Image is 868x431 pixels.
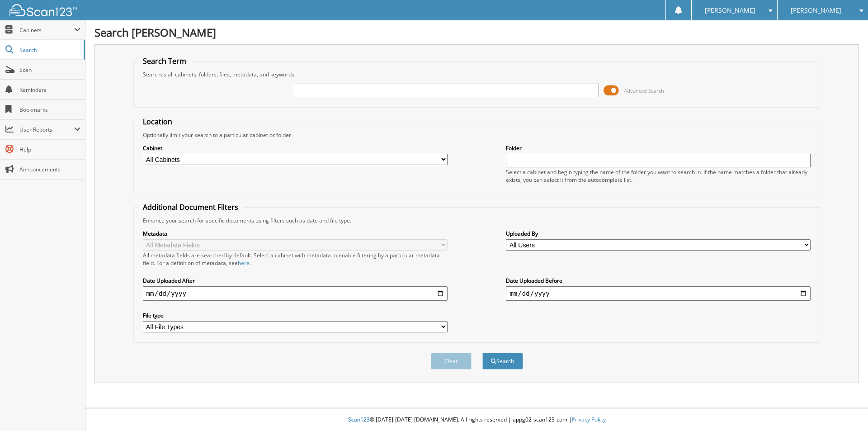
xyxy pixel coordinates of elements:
legend: Location [138,117,177,127]
span: [PERSON_NAME] [705,8,755,13]
span: Scan123 [348,416,370,423]
button: Clear [431,353,472,369]
label: Metadata [143,230,448,237]
span: Reminders [19,86,80,94]
span: Search [19,46,79,54]
label: Folder [506,144,811,152]
input: start [143,286,448,301]
button: Search [482,353,523,369]
label: Date Uploaded After [143,277,448,284]
div: Select a cabinet and begin typing the name of the folder you want to search in. If the name match... [506,168,811,184]
img: scan123-logo-white.svg [9,4,77,16]
label: Uploaded By [506,230,811,237]
span: Announcements [19,166,80,173]
legend: Search Term [138,56,191,66]
div: © [DATE]-[DATE] [DOMAIN_NAME]. All rights reserved | appg02-scan123-com | [85,409,868,431]
div: Optionally limit your search to a particular cabinet or folder [138,131,816,139]
span: User Reports [19,126,74,133]
label: File type [143,312,448,319]
input: end [506,286,811,301]
div: Enhance your search for specific documents using filters such as date and file type. [138,217,816,224]
label: Cabinet [143,144,448,152]
h1: Search [PERSON_NAME] [94,25,859,40]
iframe: Chat Widget [823,388,868,431]
span: [PERSON_NAME] [791,8,841,13]
span: Bookmarks [19,106,80,114]
a: here [238,259,250,267]
legend: Additional Document Filters [138,202,243,212]
span: Scan [19,66,80,74]
a: Privacy Policy [572,416,606,423]
span: Advanced Search [624,87,664,94]
span: Help [19,146,80,153]
label: Date Uploaded Before [506,277,811,284]
div: Searches all cabinets, folders, files, metadata, and keywords [138,71,816,78]
span: Cabinets [19,26,74,34]
div: All metadata fields are searched by default. Select a cabinet with metadata to enable filtering b... [143,251,448,267]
